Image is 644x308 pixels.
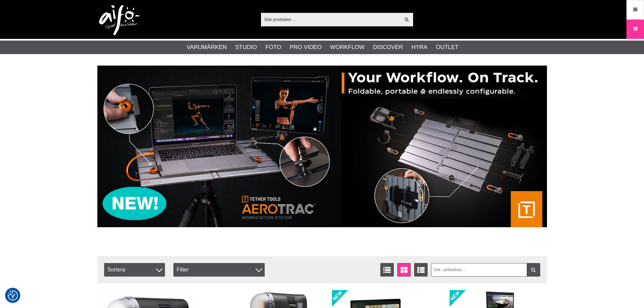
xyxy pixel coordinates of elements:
a: Outlet [436,43,458,52]
a: Varumärken [187,43,227,52]
a: Filtrera [527,263,540,277]
input: Sök i artikellista ... [431,263,540,277]
img: Revisit consent button [8,290,18,301]
input: Sök produkter ... [261,14,401,24]
a: Utökad listvisning [414,263,428,277]
img: Annons:007 banner-header-aerotrac-1390x500.jpg [97,66,547,227]
a: Fönstervisning [397,263,411,277]
a: Workflow [330,43,364,52]
a: Discover [373,43,403,52]
button: Samtyckesinställningar [8,289,18,302]
a: Foto [265,43,281,52]
span: Sortera [104,263,165,277]
div: Filter [173,263,265,277]
a: Hyra [411,43,427,52]
a: Pro Video [290,43,321,52]
img: logo.png [99,5,140,35]
a: Listvisning [380,263,394,277]
a: Studio [235,43,257,52]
